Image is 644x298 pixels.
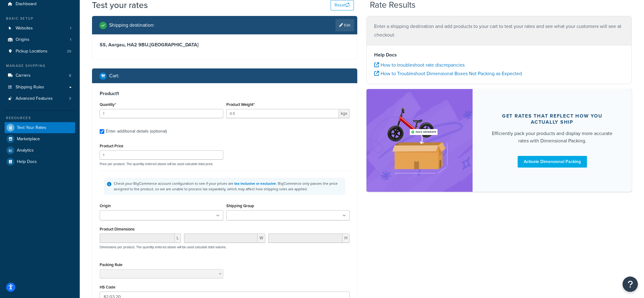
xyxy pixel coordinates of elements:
[100,144,123,148] label: Product Price
[5,115,75,121] div: Resources
[98,162,351,166] p: Price per product. The quantity entered above will be used calculate total price.
[69,96,71,101] span: 3
[381,98,458,182] img: feature-image-dim-d40ad3071a2b3c8e08177464837368e35600d3c5e73b18a22c1e4bb210dc32ac.png
[623,277,638,292] button: Open Resource Center
[67,49,71,54] span: 20
[374,70,522,77] a: How to Troubleshoot Dimensional Boxes Not Packing as Expected
[100,262,122,267] label: Packing Rule
[100,285,115,289] label: HS Code
[487,113,617,125] div: Get rates that reflect how you actually ship
[70,26,71,31] span: 1
[234,181,276,186] a: tax inclusive or exclusive
[5,145,75,156] a: Analytics
[17,125,46,130] span: Test Your Rates
[17,137,40,142] span: Marketplace
[5,23,75,34] li: Websites
[17,159,37,164] span: Help Docs
[5,93,75,104] li: Advanced Features
[100,109,223,118] input: 0.0
[16,37,29,42] span: Origins
[5,156,75,167] a: Help Docs
[335,19,354,31] a: Edit
[5,70,75,81] a: Carriers8
[16,49,48,54] span: Pickup Locations
[16,96,53,101] span: Advanced Features
[258,234,265,243] span: W
[5,46,75,57] li: Pickup Locations
[69,73,71,78] span: 8
[374,22,624,39] p: Enter a shipping destination and add products to your cart to test your rates and see what your c...
[5,70,75,81] li: Carriers
[5,34,75,45] a: Origins1
[100,91,350,97] h3: Product 1
[5,122,75,133] a: Test Your Rates
[16,73,31,78] span: Carriers
[5,34,75,45] li: Origins
[487,130,617,145] div: Efficiently pack your products and display more accurate rates with Dimensional Packing.
[343,234,350,243] span: H
[16,2,36,7] span: Dashboard
[100,102,116,107] label: Quantity*
[109,22,155,28] h2: Shipping destination :
[226,203,254,208] label: Shipping Group
[106,127,167,136] div: Enter additional details (optional)
[5,16,75,21] div: Basic Setup
[370,0,416,10] h2: Rate Results
[5,46,75,57] a: Pickup Locations20
[226,102,255,107] label: Product Weight*
[100,42,350,48] h3: SS, Aargau, HA2 9BU , [GEOGRAPHIC_DATA]
[5,82,75,93] a: Shipping Rules
[100,129,104,134] input: Enter additional details (optional)
[5,63,75,68] div: Manage Shipping
[16,26,33,31] span: Websites
[374,61,465,68] a: How to troubleshoot rate discrepancies
[374,51,624,59] h4: Help Docs
[518,156,587,168] a: Activate Dimensional Packing
[70,37,71,42] span: 1
[109,73,119,79] h2: Cart :
[16,85,44,90] span: Shipping Rules
[114,181,342,192] div: Check your BigCommerce account configuration to see if your prices are . BigCommerce only passes ...
[100,227,135,231] label: Product Dimensions
[226,109,339,118] input: 0.00
[17,148,34,153] span: Analytics
[5,134,75,145] a: Marketplace
[339,109,350,118] span: kgs
[5,93,75,104] a: Advanced Features3
[100,203,111,208] label: Origin
[98,245,227,249] p: Dimensions per product. The quantity entered above will be used calculate total volume.
[175,234,181,243] span: L
[5,23,75,34] a: Websites1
